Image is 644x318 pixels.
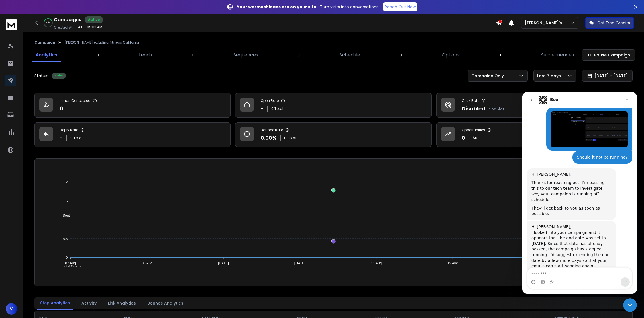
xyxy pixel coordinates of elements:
p: Campaign Only [471,73,506,79]
a: Opportunities0$0 [436,122,633,147]
p: - [60,134,63,142]
p: Created At: [54,25,73,30]
iframe: Intercom live chat [522,92,637,294]
p: 0 [462,134,465,142]
p: 0 Total [271,106,283,111]
a: Open Rate-0 Total [235,93,431,118]
p: Reach Out Now [385,4,416,10]
div: Active [52,73,66,79]
a: Leads Contacted0 [34,93,231,118]
a: Sequences [230,48,262,62]
span: Sent [58,214,70,218]
tspan: 1 [66,218,68,222]
button: [DATE] - [DATE] [582,70,633,82]
p: x-axis : Date(UTC) [44,273,623,278]
a: Leads [136,48,155,62]
tspan: 08 Aug [142,261,152,265]
p: 40 % [46,21,50,25]
a: Analytics [32,48,61,62]
p: Sequences [233,52,258,58]
p: 0.00 % [261,134,277,142]
p: Disabled [462,105,485,113]
tspan: 07 Aug [65,261,76,265]
p: Leads Contacted [60,98,91,103]
button: Pause Campaign [582,49,635,61]
p: Schedule [339,52,360,58]
p: 0 Total [70,136,83,140]
tspan: 12 Aug [447,261,458,265]
img: logo [6,19,17,30]
p: 0 Total [284,136,296,140]
a: Options [438,48,463,62]
button: V [6,303,17,315]
p: Status: [34,73,48,79]
p: $ 0 [473,136,477,140]
p: Subsequences [541,52,574,58]
p: Last 7 days [537,73,563,79]
a: Click RateDisabledKnow More [436,93,633,118]
p: Analytics [36,52,57,58]
p: – Turn visits into conversations [237,4,378,10]
tspan: [DATE] [294,261,305,265]
a: Reply Rate-0 Total [34,122,231,147]
tspan: [DATE] [218,261,229,265]
button: Step Analytics [37,297,73,310]
p: Open Rate [261,98,279,103]
p: [DATE] 09:32 AM [74,25,102,29]
p: [PERSON_NAME] exluding fitness Califonia [64,40,139,45]
p: - [261,105,264,113]
p: Options [442,52,460,58]
tspan: 0.5 [63,237,68,240]
p: Leads [139,52,152,58]
p: [PERSON_NAME]'s Workspace [525,20,571,26]
p: Click Rate [462,98,479,103]
a: Subsequences [538,48,577,62]
iframe: Intercom live chat [623,298,637,312]
button: Campaign [34,40,55,45]
button: Link Analytics [105,297,139,309]
button: Get Free Credits [585,17,634,29]
p: 0 [60,105,63,113]
a: Reach Out Now [383,2,417,11]
a: Schedule [336,48,364,62]
tspan: 2 [66,180,68,184]
p: Bounce Rate [261,128,283,132]
p: Opportunities [462,128,485,132]
div: Active [85,16,103,23]
h1: Campaigns [54,16,81,23]
button: Activity [78,297,100,309]
p: Know More [489,106,504,111]
strong: Your warmest leads are on your site [237,4,316,10]
p: Get Free Credits [597,20,630,26]
span: Total Opens [58,264,81,268]
tspan: 0 [66,256,68,259]
tspan: 11 Aug [371,261,382,265]
a: Bounce Rate0.00%0 Total [235,122,431,147]
tspan: 1.5 [63,199,68,203]
p: Reply Rate [60,128,78,132]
